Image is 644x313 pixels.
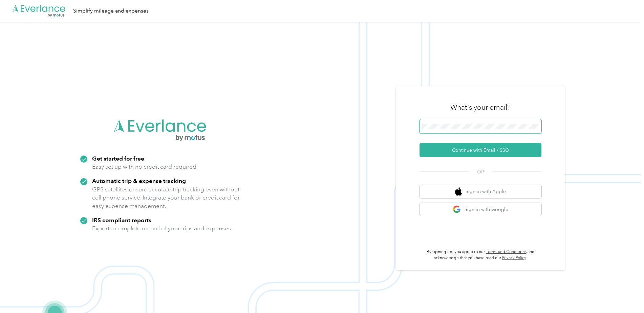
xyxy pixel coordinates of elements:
p: Easy set up with no credit card required [92,163,196,171]
strong: Get started for free [92,155,144,162]
a: Terms and Conditions [486,249,527,254]
p: GPS satellites ensure accurate trip tracking even without cell phone service. Integrate your bank... [92,185,240,210]
a: Privacy Policy [502,255,526,260]
button: google logoSign in with Google [420,203,541,216]
div: Simplify mileage and expenses [73,7,149,15]
p: Export a complete record of your trips and expenses. [92,224,232,233]
button: apple logoSign in with Apple [420,185,541,198]
strong: Automatic trip & expense tracking [92,177,186,184]
img: google logo [453,205,461,214]
h3: What's your email? [450,103,511,112]
strong: IRS compliant reports [92,216,151,224]
span: OR [469,168,492,175]
button: Continue with Email / SSO [420,143,541,157]
img: apple logo [455,187,462,196]
p: By signing up, you agree to our and acknowledge that you have read our . [420,249,541,261]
